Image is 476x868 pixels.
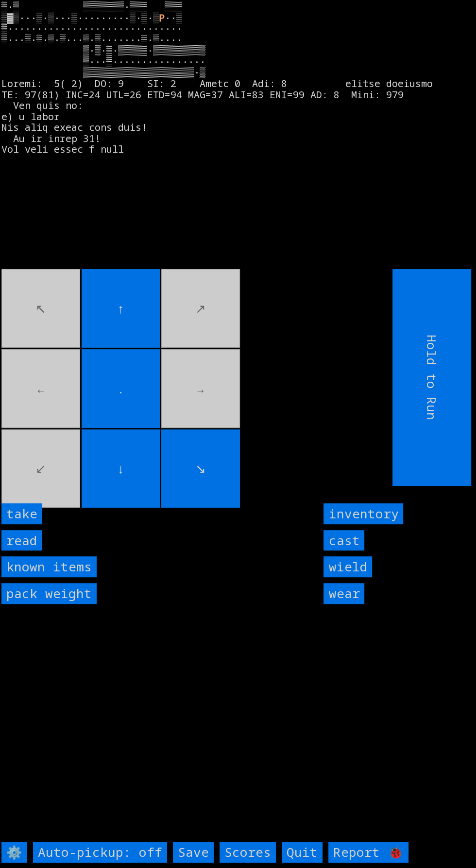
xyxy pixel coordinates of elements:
[161,429,240,508] input: ↘
[82,349,160,428] input: .
[82,429,160,508] input: ↓
[159,11,165,24] font: P
[282,842,323,863] input: Quit
[323,530,364,551] input: cast
[1,530,42,551] input: read
[393,269,472,486] input: Hold to Run
[323,583,364,604] input: wear
[1,1,468,262] larn: ▒·▒ ▒▒▒▒▒▒▒·▒▒▒ ▒▒▒ ▒▓▒···▒·▒···▒·········▒·▒·▒ ··▒ ▒······························ ▒···▒·▒·▒·▒··...
[1,556,97,577] input: known items
[1,842,27,863] input: ⚙️
[328,842,408,863] input: Report 🐞
[33,842,167,863] input: Auto-pickup: off
[173,842,214,863] input: Save
[220,842,276,863] input: Scores
[82,269,160,348] input: ↑
[1,503,42,524] input: take
[323,503,403,524] input: inventory
[323,556,372,577] input: wield
[1,583,97,604] input: pack weight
